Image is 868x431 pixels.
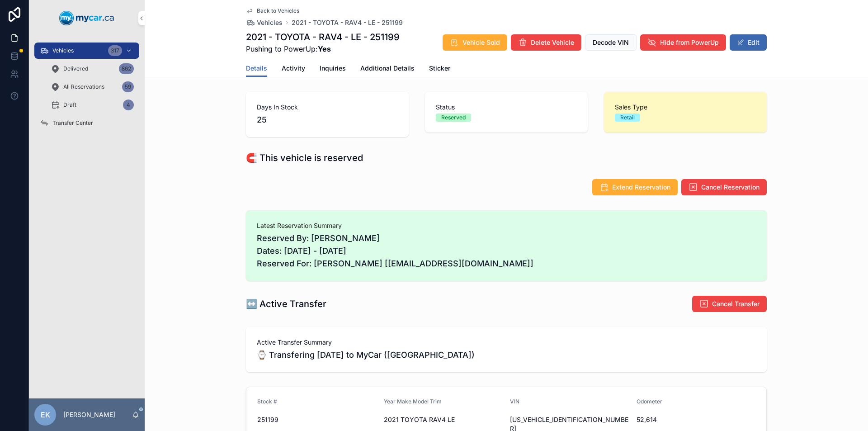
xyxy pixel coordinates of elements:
span: Odometer [637,398,662,405]
span: Latest Reservation Summary [257,221,756,230]
span: Back to Vehicles [257,7,299,14]
span: 52,614 [637,415,756,424]
a: 2021 - TOYOTA - RAV4 - LE - 251199 [292,18,403,27]
h1: 🧲 This vehicle is reserved [246,152,363,164]
span: ⌚ Transfering [DATE] to MyCar ([GEOGRAPHIC_DATA]) [257,349,756,361]
span: VIN [510,398,519,405]
span: Reserved By: [PERSON_NAME] Dates: [DATE] - [DATE] Reserved For: [PERSON_NAME] [[EMAIL_ADDRESS][DO... [257,232,756,270]
span: Stock # [257,398,277,405]
span: Days In Stock [257,103,398,112]
span: Activity [282,64,305,73]
span: Sticker [429,64,450,73]
div: Retail [620,114,635,122]
button: Vehicle Sold [443,34,507,51]
h1: ↔️ Active Transfer [246,298,326,310]
span: Status [436,103,577,112]
a: Vehicles317 [34,43,139,59]
span: Details [246,64,267,73]
span: Sales Type [615,103,756,112]
span: Cancel Transfer [712,299,759,308]
a: Delivered862 [45,61,139,77]
span: Extend Reservation [612,183,670,192]
span: 25 [257,114,398,126]
div: 862 [119,63,134,74]
span: Delivered [63,65,88,72]
div: scrollable content [29,36,145,143]
a: Additional Details [360,60,415,78]
span: Year Make Model Trim [384,398,442,405]
span: Transfer Center [52,119,93,127]
p: [PERSON_NAME] [63,410,115,419]
span: Vehicles [52,47,74,54]
span: All Reservations [63,83,104,90]
a: Inquiries [320,60,346,78]
button: Delete Vehicle [511,34,581,51]
button: Extend Reservation [592,179,678,195]
span: Pushing to PowerUp: [246,43,400,54]
button: Edit [730,34,767,51]
div: Reserved [441,114,466,122]
h1: 2021 - TOYOTA - RAV4 - LE - 251199 [246,31,400,43]
a: Details [246,60,267,77]
span: Decode VIN [593,38,629,47]
div: 59 [122,81,134,92]
button: Cancel Transfer [692,296,767,312]
a: All Reservations59 [45,79,139,95]
button: Decode VIN [585,34,637,51]
span: Additional Details [360,64,415,73]
a: Sticker [429,60,450,78]
button: Cancel Reservation [681,179,767,195]
a: Vehicles [246,18,283,27]
strong: Yes [318,44,331,53]
a: Transfer Center [34,115,139,131]
span: 251199 [257,415,377,424]
span: Active Transfer Summary [257,338,756,347]
span: Hide from PowerUp [660,38,719,47]
span: Delete Vehicle [531,38,574,47]
div: 4 [123,99,134,110]
span: 2021 TOYOTA RAV4 LE [384,415,503,424]
span: Cancel Reservation [701,183,759,192]
span: Vehicles [257,18,283,27]
a: Draft4 [45,97,139,113]
div: 317 [108,45,122,56]
a: Back to Vehicles [246,7,299,14]
a: Activity [282,60,305,78]
span: Draft [63,101,76,109]
span: Vehicle Sold [462,38,500,47]
span: EK [41,409,50,420]
span: Inquiries [320,64,346,73]
img: App logo [59,11,114,25]
button: Hide from PowerUp [640,34,726,51]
